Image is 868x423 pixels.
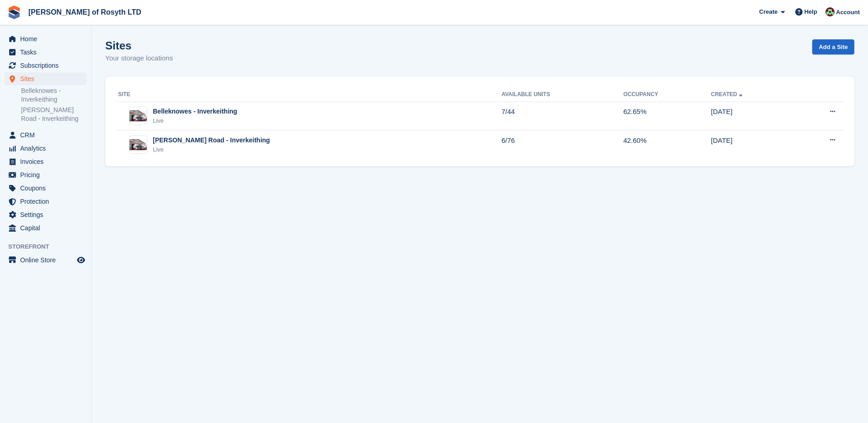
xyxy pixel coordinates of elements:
[20,142,75,155] span: Analytics
[5,33,86,45] a: menu
[153,116,237,125] div: Live
[20,46,75,59] span: Tasks
[5,142,86,155] a: menu
[20,72,75,85] span: Sites
[501,102,623,130] td: 7/44
[5,195,86,208] a: menu
[804,7,817,16] span: Help
[20,155,75,168] span: Invoices
[105,39,173,52] h1: Sites
[129,139,147,150] img: Image of Boreland Road - Inverkeithing site
[21,106,86,123] a: [PERSON_NAME] Road - Inverkeithing
[501,87,623,102] th: Available Units
[20,182,75,195] span: Coupons
[153,107,237,116] div: Belleknowes - Inverkeithing
[153,136,270,145] div: [PERSON_NAME] Road - Inverkeithing
[5,168,86,181] a: menu
[105,53,173,64] p: Your storage locations
[129,110,147,121] img: Image of Belleknowes - Inverkeithing site
[8,242,91,251] span: Storefront
[5,155,86,168] a: menu
[623,130,711,159] td: 42.60%
[7,5,21,19] img: stora-icon-8386f47178a22dfd0bd8f6a31ec36ba5ce8667c1dd55bd0f319d3a0aa187defe.svg
[153,145,270,154] div: Live
[711,130,795,159] td: [DATE]
[759,7,777,16] span: Create
[5,254,86,266] a: menu
[20,168,75,181] span: Pricing
[711,91,744,98] a: Created
[501,130,623,159] td: 6/76
[20,254,75,266] span: Online Store
[836,8,860,17] span: Account
[5,182,86,195] a: menu
[5,59,86,72] a: menu
[623,87,711,102] th: Occupancy
[5,46,86,59] a: menu
[711,102,795,130] td: [DATE]
[20,59,75,72] span: Subscriptions
[75,255,86,266] a: Preview store
[20,33,75,45] span: Home
[5,72,86,85] a: menu
[825,7,835,16] img: Anne Thomson
[21,87,86,104] a: Belleknowes - Inverkeithing
[20,208,75,221] span: Settings
[623,102,711,130] td: 62.65%
[20,222,75,234] span: Capital
[5,222,86,234] a: menu
[25,5,145,20] a: [PERSON_NAME] of Rosyth LTD
[812,39,854,54] a: Add a Site
[5,208,86,221] a: menu
[20,129,75,141] span: CRM
[20,195,75,208] span: Protection
[116,87,501,102] th: Site
[5,129,86,141] a: menu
